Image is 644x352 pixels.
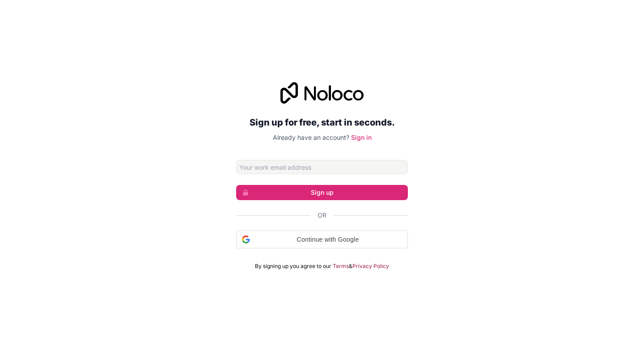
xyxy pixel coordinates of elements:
[236,185,408,200] button: Sign up
[333,263,349,270] a: Terms
[254,235,402,244] span: Continue with Google
[236,114,408,130] h2: Sign up for free, start in seconds.
[352,263,389,270] a: Privacy Policy
[351,134,372,141] a: Sign in
[255,263,331,270] span: By signing up you agree to our
[349,263,352,270] span: &
[273,134,349,141] span: Already have an account?
[318,211,326,220] span: Or
[236,230,408,248] div: Continue with Google
[236,160,408,174] input: Email address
